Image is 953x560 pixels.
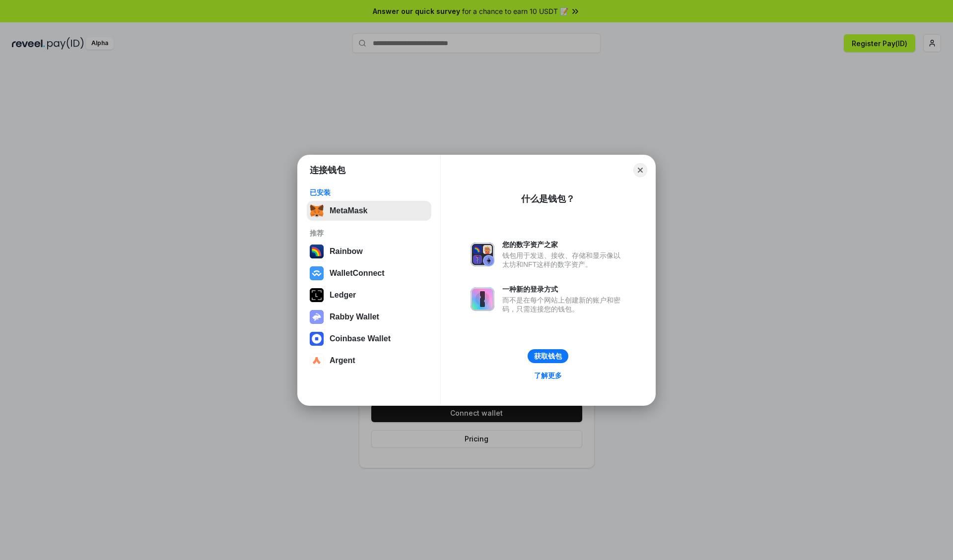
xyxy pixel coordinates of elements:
[502,285,625,294] div: 一种新的登录方式
[310,204,324,218] img: svg+xml,%3Csvg%20fill%3D%22none%22%20height%3D%2233%22%20viewBox%3D%220%200%2035%2033%22%20width%...
[307,263,431,283] button: WalletConnect
[307,307,431,327] button: Rabby Wallet
[330,269,385,278] div: WalletConnect
[310,164,345,176] h1: 连接钱包
[502,251,625,269] div: 钱包用于发送、接收、存储和显示像以太坊和NFT这样的数字资产。
[471,243,494,266] img: svg+xml,%3Csvg%20xmlns%3D%22http%3A%2F%2Fwww.w3.org%2F2000%2Fsvg%22%20fill%3D%22none%22%20viewBox...
[330,206,367,215] div: MetaMask
[307,351,431,371] button: Argent
[502,240,625,249] div: 您的数字资产之家
[307,329,431,349] button: Coinbase Wallet
[330,247,363,256] div: Rainbow
[502,296,625,313] div: 而不是在每个网站上创建新的账户和密码，只需连接您的钱包。
[534,352,562,361] div: 获取钱包
[307,201,431,221] button: MetaMask
[307,285,431,305] button: Ledger
[310,245,324,258] img: svg+xml,%3Csvg%20width%3D%22120%22%20height%3D%22120%22%20viewBox%3D%220%200%20120%20120%22%20fil...
[330,356,355,365] div: Argent
[310,188,428,197] div: 已安装
[528,369,568,382] a: 了解更多
[310,266,324,280] img: svg+xml,%3Csvg%20width%3D%2228%22%20height%3D%2228%22%20viewBox%3D%220%200%2028%2028%22%20fill%3D...
[310,310,324,324] img: svg+xml,%3Csvg%20xmlns%3D%22http%3A%2F%2Fwww.w3.org%2F2000%2Fsvg%22%20fill%3D%22none%22%20viewBox...
[310,229,428,238] div: 推荐
[534,371,562,380] div: 了解更多
[307,242,431,261] button: Rainbow
[528,349,568,363] button: 获取钱包
[330,291,356,300] div: Ledger
[521,193,575,205] div: 什么是钱包？
[310,332,324,346] img: svg+xml,%3Csvg%20width%3D%2228%22%20height%3D%2228%22%20viewBox%3D%220%200%2028%2028%22%20fill%3D...
[471,287,494,311] img: svg+xml,%3Csvg%20xmlns%3D%22http%3A%2F%2Fwww.w3.org%2F2000%2Fsvg%22%20fill%3D%22none%22%20viewBox...
[310,354,324,368] img: svg+xml,%3Csvg%20width%3D%2228%22%20height%3D%2228%22%20viewBox%3D%220%200%2028%2028%22%20fill%3D...
[330,334,391,343] div: Coinbase Wallet
[310,288,324,302] img: svg+xml,%3Csvg%20xmlns%3D%22http%3A%2F%2Fwww.w3.org%2F2000%2Fsvg%22%20width%3D%2228%22%20height%3...
[633,163,647,177] button: Close
[330,312,379,321] div: Rabby Wallet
